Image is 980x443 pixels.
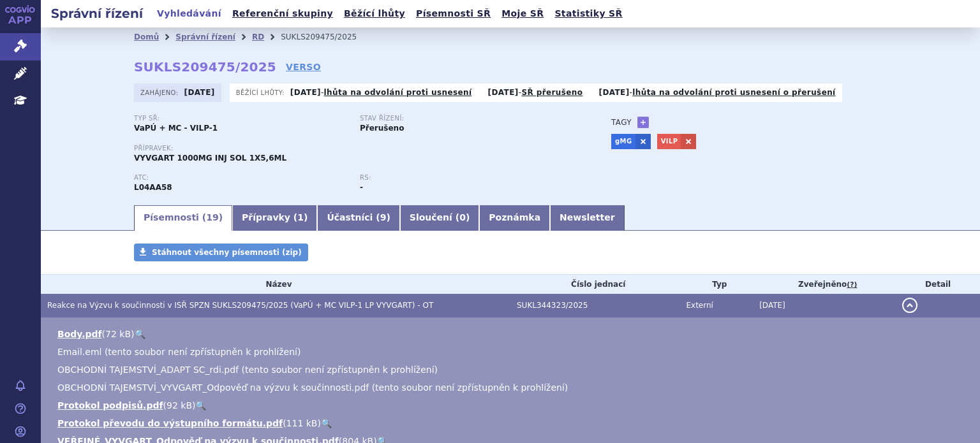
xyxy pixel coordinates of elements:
p: - [488,87,583,98]
a: Poznámka [479,205,550,231]
p: Stav řízení: [360,115,573,122]
strong: - [360,183,363,192]
a: gMG [611,134,635,149]
h3: Tagy [611,115,632,130]
a: 🔍 [195,400,206,410]
th: Číslo jednací [510,275,679,294]
span: OBCHODNÍ TAJEMSTVÍ_ADAPT SC_rdi.pdf (tento soubor není zpřístupněn k prohlížení) [57,365,438,375]
a: Referenční skupiny [228,5,337,22]
a: Běžící lhůty [340,5,409,22]
li: ( ) [57,328,967,340]
a: Protokol převodu do výstupního formátu.pdf [57,418,283,428]
a: Písemnosti SŘ [412,5,494,22]
strong: SUKLS209475/2025 [134,59,276,75]
a: Body.pdf [57,329,102,339]
a: Sloučení (0) [400,205,479,231]
a: 🔍 [135,329,145,339]
a: Newsletter [550,205,625,231]
span: 9 [380,212,387,222]
a: VILP [657,134,681,149]
li: SUKLS209475/2025 [281,27,373,47]
span: Reakce na Výzvu k součinnosti v ISŘ SPZN SUKLS209475/2025 (VaPÚ + MC VILP-1 LP VYVGART) - OT [47,301,433,310]
th: Detail [896,275,980,294]
a: Stáhnout všechny písemnosti (zip) [134,243,308,261]
td: SUKL344323/2025 [510,294,679,317]
a: lhůta na odvolání proti usnesení [324,88,472,97]
a: Statistiky SŘ [551,5,626,22]
p: - [599,87,836,98]
th: Název [41,275,510,294]
span: Externí [686,301,713,310]
strong: [DATE] [488,88,519,97]
a: Písemnosti (19) [134,205,232,231]
span: OBCHODNÍ TAJEMSTVÍ_VYVGART_Odpověď na výzvu k součinnosti.pdf (tento soubor není zpřístupněn k pr... [57,382,568,393]
span: 111 kB [286,418,318,428]
h2: Správní řízení [41,4,153,22]
th: Typ [679,275,753,294]
a: Moje SŘ [498,5,547,22]
strong: Přerušeno [360,124,404,133]
span: Běžící lhůty: [236,87,287,98]
button: detail [902,298,917,313]
a: Účastníci (9) [317,205,399,231]
p: Přípravek: [134,145,586,152]
p: Typ SŘ: [134,115,347,122]
th: Zveřejněno [753,275,896,294]
a: Protokol podpisů.pdf [57,400,163,410]
a: lhůta na odvolání proti usnesení o přerušení [632,88,835,97]
a: SŘ přerušeno [521,88,583,97]
td: [DATE] [753,294,896,317]
strong: VaPÚ + MC - VILP-1 [134,124,218,133]
p: - [290,87,472,98]
a: 🔍 [321,418,332,428]
span: 92 kB [167,400,192,410]
strong: [DATE] [184,88,215,97]
a: Správní řízení [175,33,235,41]
a: RD [252,33,264,41]
span: Email.eml (tento soubor není zpřístupněn k prohlížení) [57,347,301,357]
span: Zahájeno: [140,87,181,98]
span: 0 [459,212,466,222]
p: ATC: [134,174,347,182]
abbr: (?) [847,280,857,289]
a: Vyhledávání [153,5,225,22]
strong: EFGARTIGIMOD ALFA [134,183,172,192]
span: Stáhnout všechny písemnosti (zip) [152,248,302,257]
strong: [DATE] [290,88,321,97]
span: 1 [297,212,304,222]
p: RS: [360,174,573,182]
span: VYVGART 1000MG INJ SOL 1X5,6ML [134,154,286,163]
a: Přípravky (1) [232,205,317,231]
span: 19 [206,212,218,222]
span: 72 kB [105,329,131,339]
a: VERSO [286,61,321,73]
strong: [DATE] [599,88,630,97]
a: Domů [134,33,159,41]
li: ( ) [57,399,967,412]
a: + [637,117,649,128]
li: ( ) [57,417,967,430]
